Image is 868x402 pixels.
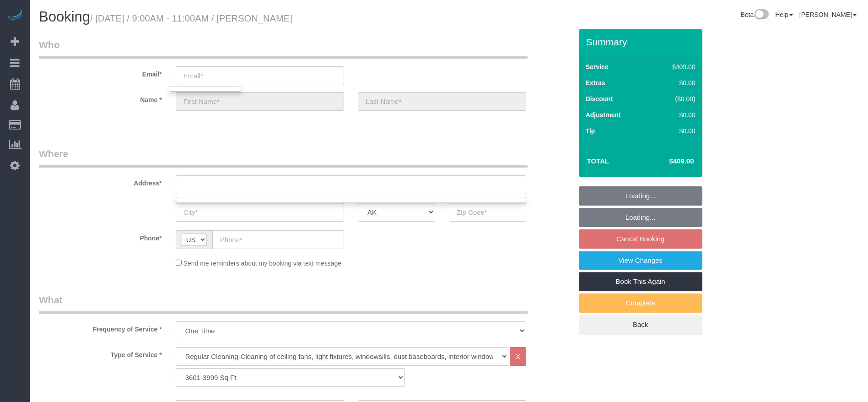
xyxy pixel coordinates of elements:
[32,92,169,104] label: Name *
[740,11,769,18] a: Beta
[358,92,526,111] input: Last Name*
[586,37,698,47] h3: Summary
[586,78,605,87] label: Extras
[586,110,621,120] label: Adjustment
[653,110,695,120] div: $0.00
[653,78,695,87] div: $0.00
[775,11,793,18] a: Help
[5,9,24,22] img: Automaid Logo
[579,251,702,270] a: View Changes
[642,158,694,165] h4: $409.00
[32,321,169,334] label: Frequency of Service *
[653,94,695,103] div: ($0.00)
[39,147,528,168] legend: Where
[579,315,702,334] a: Back
[212,230,344,249] input: Phone*
[586,94,613,103] label: Discount
[799,11,857,18] a: [PERSON_NAME]
[754,9,769,21] img: New interface
[176,66,344,85] input: Email*
[449,203,526,222] input: Zip Code*
[586,126,595,136] label: Tip
[176,92,344,111] input: First Name*
[32,230,169,243] label: Phone*
[32,175,169,188] label: Address*
[653,126,695,136] div: $0.00
[586,62,609,71] label: Service
[32,66,169,79] label: Email*
[39,293,528,314] legend: What
[183,260,342,267] span: Send me reminders about my booking via text message
[39,38,528,59] legend: Who
[176,203,344,222] input: City*
[587,157,609,165] strong: Total
[579,272,702,291] a: Book This Again
[653,62,695,71] div: $409.00
[39,9,90,25] span: Booking
[90,13,292,23] small: / [DATE] / 9:00AM - 11:00AM / [PERSON_NAME]
[32,347,169,359] label: Type of Service *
